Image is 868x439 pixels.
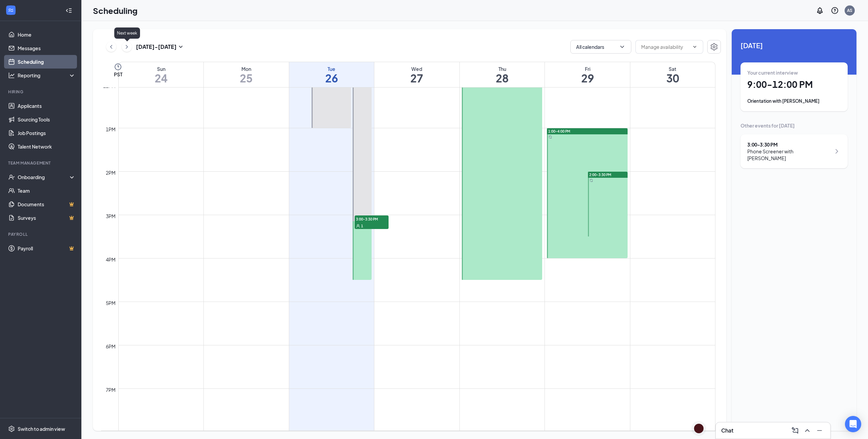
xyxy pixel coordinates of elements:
[692,44,697,50] svg: ChevronDown
[803,426,811,435] svg: ChevronUp
[790,425,801,436] button: ComposeMessage
[8,174,15,180] svg: UserCheck
[18,211,76,225] a: SurveysCrown
[289,65,374,72] div: Tue
[710,43,718,51] svg: Settings
[289,62,374,87] a: August 26, 2025
[289,72,374,84] h1: 26
[641,43,689,51] input: Manage availability
[204,72,289,84] h1: 25
[374,72,459,84] h1: 27
[374,62,459,87] a: August 27, 2025
[545,65,630,72] div: Fri
[104,256,117,263] div: 4pm
[814,425,825,436] button: Minimize
[7,7,14,14] svg: WorkstreamLogo
[741,122,848,129] div: Other events for [DATE]
[8,89,74,95] div: Hiring
[460,62,545,87] a: August 28, 2025
[355,215,389,222] span: 3:00-3:30 PM
[18,126,76,140] a: Job Postings
[119,62,203,87] a: August 24, 2025
[65,7,72,14] svg: Collapse
[707,40,721,54] button: Settings
[114,27,140,39] div: Next week
[721,427,733,434] h3: Chat
[204,62,289,87] a: August 25, 2025
[356,224,360,228] svg: User
[104,386,117,394] div: 7pm
[361,224,363,228] span: 1
[545,62,630,87] a: August 29, 2025
[18,174,70,180] div: Onboarding
[104,212,117,220] div: 3pm
[122,42,132,52] button: ChevronRight
[18,113,76,126] a: Sourcing Tools
[18,242,76,255] a: PayrollCrown
[18,41,76,55] a: Messages
[177,43,185,51] svg: SmallChevronDown
[802,425,813,436] button: ChevronUp
[747,69,841,76] div: Your current interview
[93,5,138,16] h1: Scheduling
[549,135,552,139] svg: Sync
[747,79,841,90] h1: 9:00 - 12:00 PM
[119,72,203,84] h1: 24
[104,126,117,133] div: 1pm
[108,43,115,51] svg: ChevronLeft
[460,65,545,72] div: Thu
[545,72,630,84] h1: 29
[104,343,117,350] div: 6pm
[747,98,841,104] div: Orientation with [PERSON_NAME]
[18,99,76,113] a: Applicants
[8,160,74,166] div: Team Management
[630,72,715,84] h1: 30
[104,299,117,307] div: 5pm
[18,28,76,41] a: Home
[204,65,289,72] div: Mon
[18,72,76,79] div: Reporting
[845,416,861,432] div: Open Intercom Messenger
[548,129,570,134] span: 1:00-4:00 PM
[815,426,824,435] svg: Minimize
[104,430,117,437] div: 8pm
[833,147,841,155] svg: ChevronRight
[8,231,74,237] div: Payroll
[119,65,203,72] div: Sun
[590,179,593,182] svg: Sync
[8,425,15,432] svg: Settings
[791,426,799,435] svg: ComposeMessage
[18,425,65,432] div: Switch to admin view
[460,72,545,84] h1: 28
[847,7,852,13] div: AS
[18,184,76,197] a: Team
[104,169,117,176] div: 2pm
[741,40,848,51] span: [DATE]
[831,6,839,15] svg: QuestionInfo
[630,62,715,87] a: August 30, 2025
[747,148,831,161] div: Phone Screener with [PERSON_NAME]
[630,65,715,72] div: Sat
[619,43,626,50] svg: ChevronDown
[18,55,76,69] a: Scheduling
[589,172,611,177] span: 2:00-3:30 PM
[18,140,76,153] a: Talent Network
[816,6,824,15] svg: Notifications
[114,63,122,71] svg: Clock
[570,40,631,54] button: All calendarsChevronDown
[114,71,122,78] span: PST
[8,72,15,79] svg: Analysis
[123,43,130,51] svg: ChevronRight
[374,65,459,72] div: Wed
[106,42,116,52] button: ChevronLeft
[747,141,831,148] div: 3:00 - 3:30 PM
[136,43,177,51] h3: [DATE] - [DATE]
[18,197,76,211] a: DocumentsCrown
